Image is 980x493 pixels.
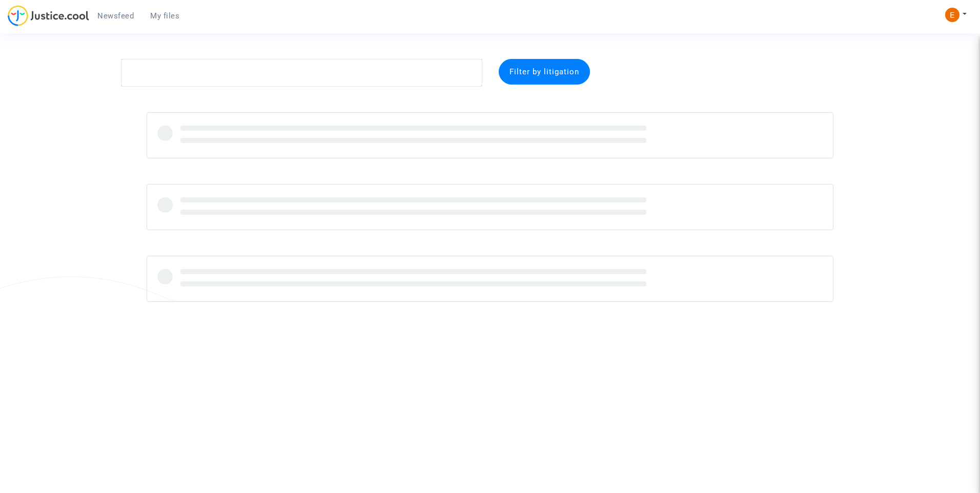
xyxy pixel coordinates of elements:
img: jc-logo.svg [8,5,89,26]
span: My files [150,11,179,20]
a: My files [142,8,188,24]
span: Newsfeed [97,11,134,20]
a: Newsfeed [89,8,142,24]
span: Filter by litigation [509,67,579,76]
img: ACg8ocIeiFvHKe4dA5oeRFd_CiCnuxWUEc1A2wYhRJE3TTWt=s96-c [945,8,959,22]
